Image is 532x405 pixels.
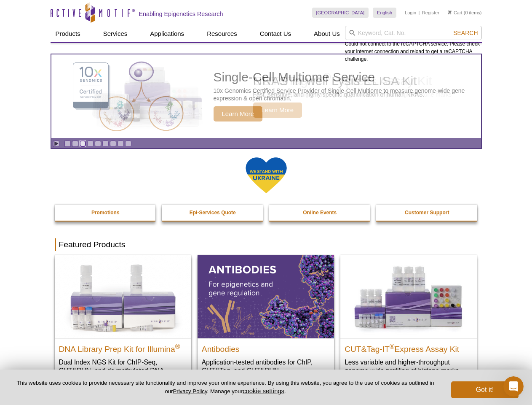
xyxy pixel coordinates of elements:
a: Go to slide 8 [118,140,124,147]
h2: Antibodies [202,341,330,354]
a: Login [405,10,416,16]
h2: CUT&Tag-IT Express Assay Kit [345,341,473,354]
a: Go to slide 6 [102,140,109,147]
button: Got it! [451,381,519,398]
button: Search [451,29,480,37]
a: Go to slide 7 [110,140,116,147]
button: cookie settings [243,387,284,394]
h2: Enabling Epigenetics Research [139,10,223,18]
a: Go to slide 3 [80,140,86,147]
article: Single-Cell Multiome Service [51,54,481,138]
a: Go to slide 2 [72,140,78,147]
p: Application-tested antibodies for ChIP, CUT&Tag, and CUT&RUN. [202,358,330,375]
p: Dual Index NGS Kit for ChIP-Seq, CUT&RUN, and ds methylated DNA assays. [59,358,187,383]
a: Privacy Policy [173,388,207,394]
a: Promotions [55,205,157,221]
a: Contact Us [255,26,296,42]
a: English [373,8,396,18]
h2: Featured Products [55,238,478,251]
strong: Epi-Services Quote [190,210,236,216]
p: 10x Genomics Certified Service Provider of Single-Cell Multiome to measure genome-wide gene expre... [214,87,477,102]
a: Cart [448,10,462,16]
a: Go to slide 5 [95,140,101,147]
a: Register [422,10,439,16]
a: Epi-Services Quote [162,205,264,221]
img: We Stand With Ukraine [245,157,287,194]
img: All Antibodies [198,255,334,338]
a: Go to slide 4 [87,140,94,147]
img: Single-Cell Multiome Service [65,58,191,135]
strong: Promotions [91,210,120,216]
img: CUT&Tag-IT® Express Assay Kit [340,255,477,338]
a: Toggle autoplay [53,140,59,147]
a: Applications [145,26,189,42]
strong: Customer Support [405,210,449,216]
div: Could not connect to the reCAPTCHA service. Please check your internet connection and reload to g... [345,26,482,63]
a: Products [51,26,86,42]
a: Single-Cell Multiome Service Single-Cell Multiome Service 10x Genomics Certified Service Provider... [51,54,481,138]
sup: ® [175,343,180,350]
span: Search [453,30,478,36]
strong: Online Events [303,210,337,216]
li: (0 items) [448,8,482,18]
img: Your Cart [448,10,452,14]
a: About Us [309,26,345,42]
input: Keyword, Cat. No. [345,26,482,40]
a: DNA Library Prep Kit for Illumina DNA Library Prep Kit for Illumina® Dual Index NGS Kit for ChIP-... [55,255,191,391]
img: DNA Library Prep Kit for Illumina [55,255,191,338]
h2: Single-Cell Multiome Service [214,71,477,84]
a: [GEOGRAPHIC_DATA] [312,8,369,18]
a: Resources [202,26,242,42]
span: Learn More [214,106,263,121]
iframe: Intercom live chat [503,376,524,397]
a: Customer Support [376,205,478,221]
p: This website uses cookies to provide necessary site functionality and improve your online experie... [13,379,437,395]
a: Go to slide 9 [125,140,131,147]
p: Less variable and higher-throughput genome-wide profiling of histone marks​. [345,358,473,375]
h2: DNA Library Prep Kit for Illumina [59,341,187,354]
sup: ® [390,343,395,350]
a: Online Events [269,205,371,221]
a: CUT&Tag-IT® Express Assay Kit CUT&Tag-IT®Express Assay Kit Less variable and higher-throughput ge... [340,255,477,383]
a: All Antibodies Antibodies Application-tested antibodies for ChIP, CUT&Tag, and CUT&RUN. [198,255,334,383]
a: Go to slide 1 [64,140,71,147]
li: | [419,8,420,18]
a: Services [98,26,133,42]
